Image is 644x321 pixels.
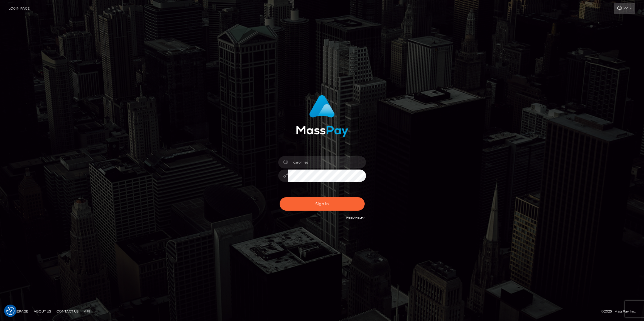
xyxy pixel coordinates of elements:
img: Revisit consent button [6,307,15,315]
input: Username... [288,156,366,168]
a: About Us [32,307,53,316]
a: Login Page [9,3,30,14]
div: © 2025 , MassPay Inc. [601,308,640,314]
a: Need Help? [346,216,365,219]
a: API [82,307,92,316]
a: Contact Us [54,307,81,316]
a: Login [614,3,635,14]
a: Homepage [6,307,30,316]
button: Consent Preferences [6,307,15,315]
button: Sign in [280,197,365,211]
img: MassPay Login [296,95,348,137]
